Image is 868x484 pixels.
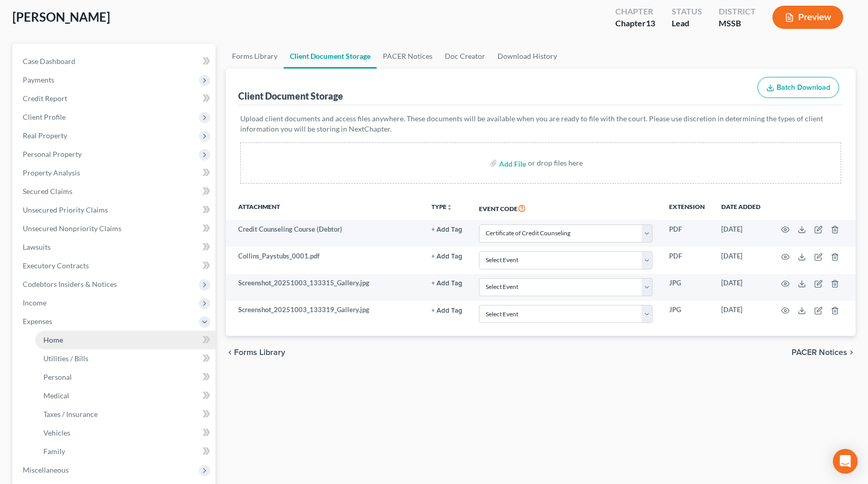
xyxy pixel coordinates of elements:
[431,305,462,315] a: + Add Tag
[35,424,215,442] a: Vehicles
[431,204,453,211] button: TYPEunfold_more
[431,227,462,233] button: + Add Tag
[23,205,108,214] span: Unsecured Priority Claims
[23,131,67,140] span: Real Property
[43,428,70,437] span: Vehicles
[661,301,713,328] td: JPG
[431,278,462,288] a: + Add Tag
[713,247,769,273] td: [DATE]
[226,348,285,357] button: chevron_left Forms Library
[431,224,462,234] a: + Add Tag
[719,6,756,18] div: District
[234,348,285,357] span: Forms Library
[528,158,583,168] div: or drop files here
[284,44,377,69] a: Client Document Storage
[615,6,655,18] div: Chapter
[23,243,51,251] span: Lawsuits
[226,247,423,273] td: Collins_Paystubs_0001.pdf
[14,52,215,71] a: Case Dashboard
[847,348,856,357] i: chevron_right
[43,335,63,344] span: Home
[14,256,215,275] a: Executory Contracts
[35,368,215,386] a: Personal
[43,354,88,363] span: Utilities / Bills
[226,44,284,69] a: Forms Library
[23,187,72,196] span: Secured Claims
[14,164,215,182] a: Property Analysis
[43,391,69,400] span: Medical
[661,196,713,220] th: Extension
[757,77,839,99] button: Batch Download
[719,18,756,29] div: MSSB
[43,447,65,456] span: Family
[226,348,234,357] i: chevron_left
[431,253,462,260] button: + Add Tag
[431,280,462,287] button: + Add Tag
[23,168,80,177] span: Property Analysis
[226,274,423,301] td: Screenshot_20251003_133315_Gallery.jpg
[43,410,98,418] span: Taxes / Insurance
[12,9,110,24] span: [PERSON_NAME]
[226,301,423,328] td: Screenshot_20251003_133319_Gallery.jpg
[446,204,453,211] i: unfold_more
[35,349,215,368] a: Utilities / Bills
[23,224,121,233] span: Unsecured Nonpriority Claims
[226,196,423,220] th: Attachment
[35,405,215,424] a: Taxes / Insurance
[646,18,655,28] span: 13
[661,247,713,273] td: PDF
[23,75,54,84] span: Payments
[713,196,769,220] th: Date added
[14,201,215,219] a: Unsecured Priority Claims
[772,6,843,29] button: Preview
[713,274,769,301] td: [DATE]
[43,373,72,381] span: Personal
[23,317,52,326] span: Expenses
[35,331,215,349] a: Home
[615,18,655,29] div: Chapter
[23,150,82,158] span: Personal Property
[471,196,661,220] th: Event Code
[23,112,66,121] span: Client Profile
[672,6,702,18] div: Status
[23,94,67,103] span: Credit Report
[23,298,47,307] span: Income
[713,301,769,328] td: [DATE]
[23,280,117,288] span: Codebtors Insiders & Notices
[792,348,847,357] span: PACER Notices
[431,308,462,314] button: + Add Tag
[35,386,215,405] a: Medical
[439,44,491,69] a: Doc Creator
[238,90,343,102] div: Client Document Storage
[14,238,215,256] a: Lawsuits
[23,57,75,66] span: Case Dashboard
[377,44,439,69] a: PACER Notices
[23,465,69,474] span: Miscellaneous
[491,44,563,69] a: Download History
[661,274,713,301] td: JPG
[14,89,215,108] a: Credit Report
[14,182,215,201] a: Secured Claims
[661,220,713,247] td: PDF
[713,220,769,247] td: [DATE]
[833,449,858,474] div: Open Intercom Messenger
[35,442,215,461] a: Family
[23,261,89,270] span: Executory Contracts
[14,219,215,238] a: Unsecured Nonpriority Claims
[672,18,702,29] div: Lead
[431,251,462,261] a: + Add Tag
[792,348,856,357] button: PACER Notices chevron_right
[777,83,830,92] span: Batch Download
[226,220,423,247] td: Credit Counseling Course (Debtor)
[240,114,841,134] p: Upload client documents and access files anywhere. These documents will be available when you are...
